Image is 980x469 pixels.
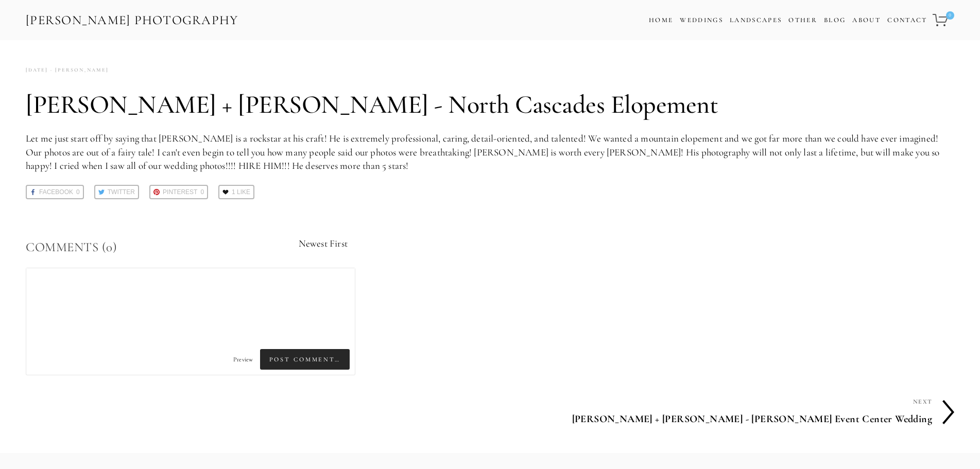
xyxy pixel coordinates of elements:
[649,13,673,28] a: Home
[824,13,846,28] a: Blog
[852,13,881,28] a: About
[490,395,933,408] div: Next
[200,186,204,198] span: 0
[26,185,84,199] a: Facebook0
[887,13,927,28] a: Contact
[39,186,73,198] span: Facebook
[788,16,817,24] a: Other
[26,239,117,255] span: Comments (0)
[26,63,48,77] time: [DATE]
[163,186,197,198] span: Pinterest
[149,185,208,199] a: Pinterest0
[730,16,782,24] a: Landscapes
[48,63,109,77] a: [PERSON_NAME]
[218,185,254,199] a: 1 Like
[260,349,350,370] span: Post Comment…
[232,186,250,198] span: 1 Like
[26,89,954,120] h1: [PERSON_NAME] + [PERSON_NAME] - North Cascades Elopement
[94,185,139,199] a: Twitter
[931,8,955,32] a: 0 items in cart
[26,132,954,173] p: Let me just start off by saying that [PERSON_NAME] is a rockstar at his craft! He is extremely pr...
[490,408,933,430] h4: [PERSON_NAME] + [PERSON_NAME] - [PERSON_NAME] Event Center Wedding
[490,395,955,430] a: Next [PERSON_NAME] + [PERSON_NAME] - [PERSON_NAME] Event Center Wedding
[946,11,954,20] span: 0
[108,186,135,198] span: Twitter
[76,186,80,198] span: 0
[233,356,253,363] span: Preview
[25,9,239,32] a: [PERSON_NAME] Photography
[680,16,723,24] a: Weddings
